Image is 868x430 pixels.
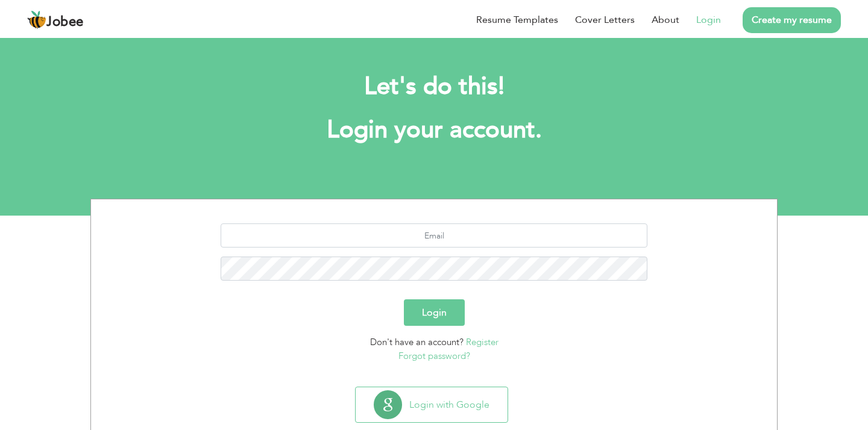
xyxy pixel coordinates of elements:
[27,10,46,30] img: jobee.io
[27,10,84,30] a: Jobee
[743,7,841,33] a: Create my resume
[696,13,721,27] a: Login
[476,13,558,27] a: Resume Templates
[398,350,470,362] a: Forgot password?
[652,13,679,27] a: About
[108,71,759,102] h2: Let's do this!
[356,387,508,422] button: Login with Google
[575,13,635,27] a: Cover Letters
[108,114,759,146] h1: Login your account.
[404,299,465,326] button: Login
[221,223,648,248] input: Email
[46,16,84,29] span: Jobee
[370,336,464,348] span: Don't have an account?
[466,336,498,348] a: Register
